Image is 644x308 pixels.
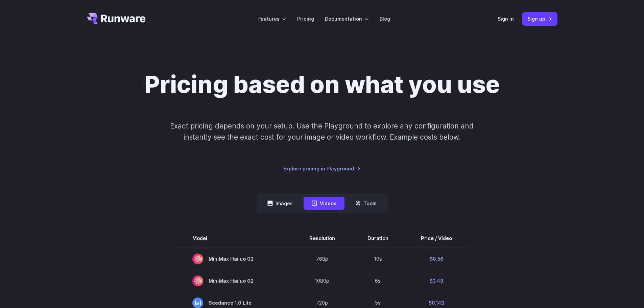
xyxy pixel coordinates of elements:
[259,197,301,210] button: Images
[283,165,361,172] a: Explore pricing in Playground
[351,270,405,292] td: 6s
[304,197,344,210] button: Videos
[380,15,390,23] a: Blog
[258,15,286,23] label: Features
[192,276,277,286] span: MiniMax Hailuo 02
[325,15,369,23] label: Documentation
[192,254,277,264] span: MiniMax Hailuo 02
[87,13,146,24] a: Go to /
[297,15,314,23] a: Pricing
[176,229,293,248] th: Model
[522,12,557,25] a: Sign up
[405,270,468,292] td: $0.49
[351,248,405,270] td: 10s
[498,15,514,23] a: Sign in
[157,120,486,143] p: Exact pricing depends on your setup. Use the Playground to explore any configuration and instantl...
[293,229,351,248] th: Resolution
[144,70,500,99] h1: Pricing based on what you use
[405,229,468,248] th: Price / Video
[347,197,385,210] button: Tools
[405,248,468,270] td: $0.56
[351,229,405,248] th: Duration
[293,248,351,270] td: 768p
[293,270,351,292] td: 1080p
